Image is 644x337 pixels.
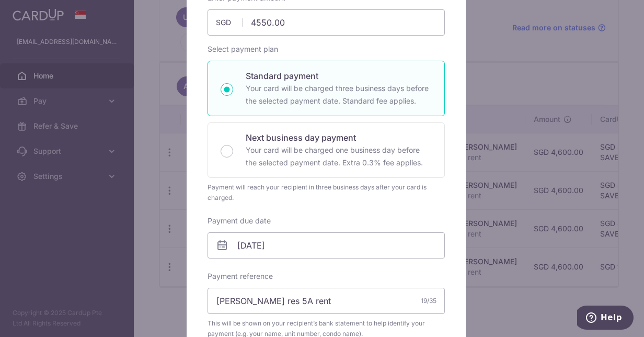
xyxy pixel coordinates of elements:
[246,70,432,82] p: Standard payment
[208,216,271,226] label: Payment due date
[208,232,445,259] input: DD / MM / YYYY
[208,9,445,36] input: 0.00
[577,306,634,332] iframe: Opens a widget where you can find more information
[246,82,432,107] p: Your card will be charged three business days before the selected payment date. Standard fee appl...
[208,271,273,282] label: Payment reference
[246,131,432,144] p: Next business day payment
[208,44,278,54] label: Select payment plan
[216,17,243,28] span: SGD
[246,144,432,169] p: Your card will be charged one business day before the selected payment date. Extra 0.3% fee applies.
[421,296,436,306] div: 19/35
[208,182,445,203] div: Payment will reach your recipient in three business days after your card is charged.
